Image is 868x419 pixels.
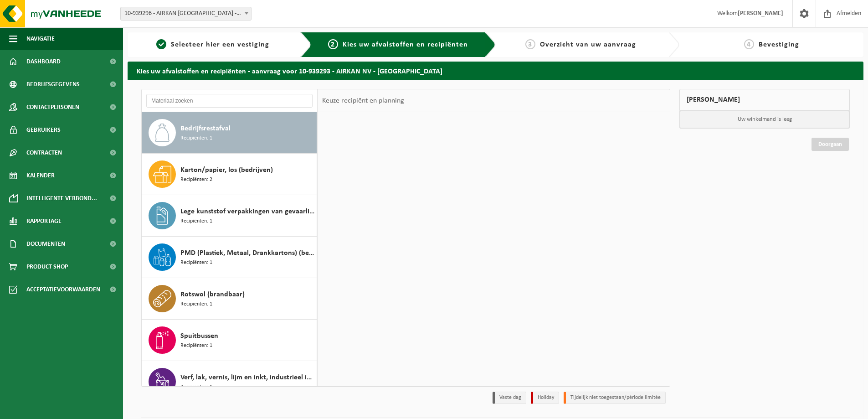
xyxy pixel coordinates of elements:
span: Documenten [26,233,65,255]
span: Recipiënten: 1 [180,383,212,392]
a: Doorgaan [812,138,849,151]
li: Holiday [531,392,559,404]
span: Recipiënten: 1 [180,134,212,143]
span: Gebruikers [26,119,61,141]
div: [PERSON_NAME] [679,89,850,111]
span: Navigatie [26,27,55,50]
span: Rotswol (brandbaar) [180,289,245,300]
span: 4 [744,39,754,49]
span: 2 [328,39,338,49]
span: 3 [525,39,535,49]
span: Contactpersonen [26,96,79,119]
button: Bedrijfsrestafval Recipiënten: 1 [142,112,317,154]
span: Selecteer hier een vestiging [171,41,269,48]
span: PMD (Plastiek, Metaal, Drankkartons) (bedrijven) [180,248,314,259]
span: Recipiënten: 1 [180,259,212,267]
span: 10-939296 - AIRKAN NV - OUDENAARDE [120,7,252,21]
span: Verf, lak, vernis, lijm en inkt, industrieel in kleinverpakking [180,372,314,383]
input: Materiaal zoeken [146,94,313,108]
span: 1 [156,39,166,49]
div: Keuze recipiënt en planning [318,89,409,112]
strong: [PERSON_NAME] [738,10,783,17]
li: Vaste dag [493,392,526,404]
span: Bedrijfsgegevens [26,73,80,96]
a: 1Selecteer hier een vestiging [132,39,293,50]
button: Verf, lak, vernis, lijm en inkt, industrieel in kleinverpakking Recipiënten: 1 [142,361,317,403]
span: Recipiënten: 1 [180,217,212,226]
button: Spuitbussen Recipiënten: 1 [142,320,317,361]
li: Tijdelijk niet toegestaan/période limitée [564,392,666,404]
p: Uw winkelmand is leeg [680,111,849,128]
span: Rapportage [26,210,62,233]
button: PMD (Plastiek, Metaal, Drankkartons) (bedrijven) Recipiënten: 1 [142,237,317,278]
span: Kies uw afvalstoffen en recipiënten [343,41,468,48]
span: Lege kunststof verpakkingen van gevaarlijke stoffen [180,206,314,217]
span: Recipiënten: 1 [180,341,212,350]
span: Dashboard [26,50,61,73]
button: Karton/papier, los (bedrijven) Recipiënten: 2 [142,154,317,195]
span: Contracten [26,141,62,164]
span: Acceptatievoorwaarden [26,278,100,301]
span: Product Shop [26,255,68,278]
span: Recipiënten: 2 [180,176,212,184]
span: Overzicht van uw aanvraag [540,41,636,48]
span: Kalender [26,164,55,187]
span: Recipiënten: 1 [180,300,212,309]
span: Bedrijfsrestafval [180,123,231,134]
span: Spuitbussen [180,331,218,341]
h2: Kies uw afvalstoffen en recipiënten - aanvraag voor 10-939293 - AIRKAN NV - [GEOGRAPHIC_DATA] [128,62,863,79]
span: Bevestiging [759,41,799,48]
span: Intelligente verbond... [26,187,97,210]
span: Karton/papier, los (bedrijven) [180,165,273,176]
button: Rotswol (brandbaar) Recipiënten: 1 [142,278,317,320]
button: Lege kunststof verpakkingen van gevaarlijke stoffen Recipiënten: 1 [142,195,317,237]
span: 10-939296 - AIRKAN NV - OUDENAARDE [121,7,251,20]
